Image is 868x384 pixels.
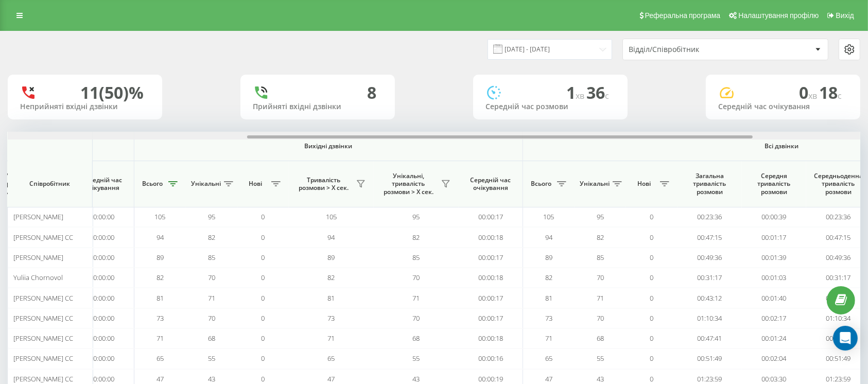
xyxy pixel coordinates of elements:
[413,374,420,383] span: 43
[70,308,134,328] td: 00:00:00
[208,233,215,242] span: 82
[738,11,819,20] span: Налаштування профілю
[413,354,420,363] span: 55
[678,348,742,369] td: 00:51:49
[13,293,73,303] span: [PERSON_NAME] CC
[586,81,609,103] span: 36
[70,348,134,369] td: 00:00:00
[262,253,265,262] span: 0
[466,176,515,192] span: Середній час очікування
[597,212,604,221] span: 95
[328,374,335,383] span: 47
[576,90,586,101] span: хв
[262,293,265,303] span: 0
[459,248,523,268] td: 00:00:17
[413,273,420,282] span: 70
[597,374,604,383] span: 43
[242,180,268,188] span: Нові
[262,313,265,323] span: 0
[328,253,335,262] span: 89
[459,268,523,288] td: 00:00:18
[650,293,654,303] span: 0
[157,354,164,363] span: 65
[650,253,654,262] span: 0
[328,354,335,363] span: 65
[678,288,742,308] td: 00:43:12
[833,326,858,351] div: Open Intercom Messenger
[742,227,806,247] td: 00:01:17
[605,90,609,101] span: c
[326,212,337,221] span: 105
[413,212,420,221] span: 95
[208,374,215,383] span: 43
[13,334,73,343] span: [PERSON_NAME] CC
[545,334,552,343] span: 71
[13,273,63,282] span: Yuliia Chornovol
[70,268,134,288] td: 00:00:00
[459,207,523,227] td: 00:00:17
[597,273,604,282] span: 70
[459,328,523,348] td: 00:00:18
[459,308,523,328] td: 00:00:17
[528,180,554,188] span: Всього
[678,227,742,247] td: 00:47:15
[645,11,721,20] span: Реферальна програма
[157,293,164,303] span: 81
[328,233,335,242] span: 94
[413,334,420,343] span: 68
[80,83,144,102] div: 11 (50)%
[836,11,854,20] span: Вихід
[650,313,654,323] span: 0
[262,334,265,343] span: 0
[70,207,134,227] td: 00:00:00
[157,273,164,282] span: 82
[328,293,335,303] span: 81
[208,354,215,363] span: 55
[70,248,134,268] td: 00:00:00
[742,248,806,268] td: 00:01:39
[140,180,165,188] span: Всього
[413,253,420,262] span: 85
[838,90,842,101] span: c
[650,374,654,383] span: 0
[545,253,552,262] span: 89
[566,81,586,103] span: 1
[742,308,806,328] td: 00:02:17
[742,328,806,348] td: 00:01:24
[208,212,215,221] span: 95
[208,253,215,262] span: 85
[678,268,742,288] td: 00:31:17
[819,81,842,103] span: 18
[208,293,215,303] span: 71
[253,102,383,111] div: Прийняті вхідні дзвінки
[413,293,420,303] span: 71
[597,253,604,262] span: 85
[459,227,523,247] td: 00:00:18
[262,233,265,242] span: 0
[157,313,164,323] span: 73
[718,102,848,111] div: Середній час очікування
[597,334,604,343] span: 68
[157,233,164,242] span: 94
[678,207,742,227] td: 00:23:36
[678,248,742,268] td: 00:49:36
[159,142,499,150] span: Вихідні дзвінки
[742,207,806,227] td: 00:00:39
[208,273,215,282] span: 70
[13,313,73,323] span: [PERSON_NAME] CC
[70,227,134,247] td: 00:00:00
[808,90,819,101] span: хв
[742,288,806,308] td: 00:01:40
[545,313,552,323] span: 73
[459,288,523,308] td: 00:00:17
[294,176,353,192] span: Тривалість розмови > Х сек.
[379,172,438,196] span: Унікальні, тривалість розмови > Х сек.
[367,83,376,102] div: 8
[485,102,615,111] div: Середній час розмови
[262,212,265,221] span: 0
[650,354,654,363] span: 0
[157,374,164,383] span: 47
[631,180,657,188] span: Нові
[545,233,552,242] span: 94
[20,102,150,111] div: Неприйняті вхідні дзвінки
